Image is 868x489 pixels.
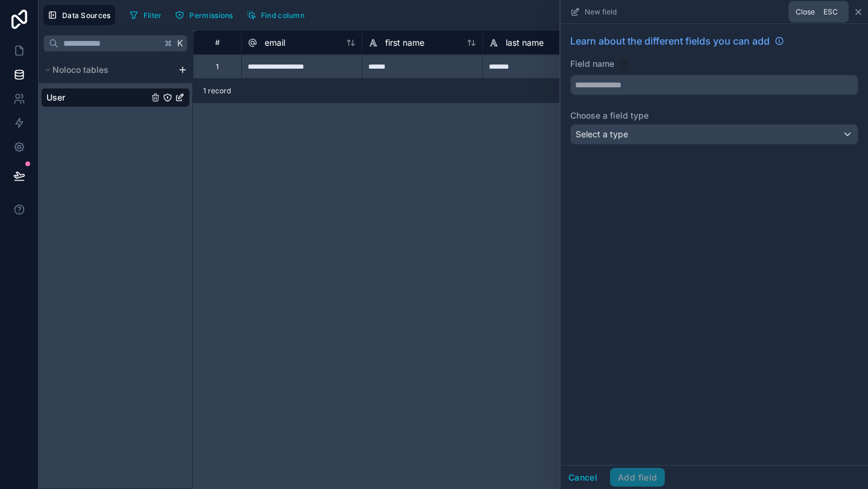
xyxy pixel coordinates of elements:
span: Filter [143,11,162,20]
button: Find column [242,6,309,24]
span: last name [506,37,544,49]
span: Learn about the different fields you can add [570,34,770,48]
span: Close [796,7,815,17]
span: New field [585,7,617,17]
span: Select a type [576,129,628,139]
a: Permissions [171,6,242,24]
div: 1 [216,62,219,72]
label: Choose a field type [570,110,858,122]
span: email [265,37,285,49]
span: K [176,39,184,48]
button: Data Sources [43,5,115,25]
span: Find column [261,11,304,20]
button: Cancel [561,468,605,487]
button: Select a type [570,124,858,145]
span: 1 record [203,86,231,96]
span: first name [385,37,424,49]
span: Permissions [189,11,233,20]
a: Learn about the different fields you can add [570,34,784,48]
span: Esc [821,7,840,17]
div: # [203,38,232,47]
label: Field name [570,58,614,70]
span: Data Sources [62,11,111,20]
button: Permissions [171,6,237,24]
button: Filter [125,6,166,24]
